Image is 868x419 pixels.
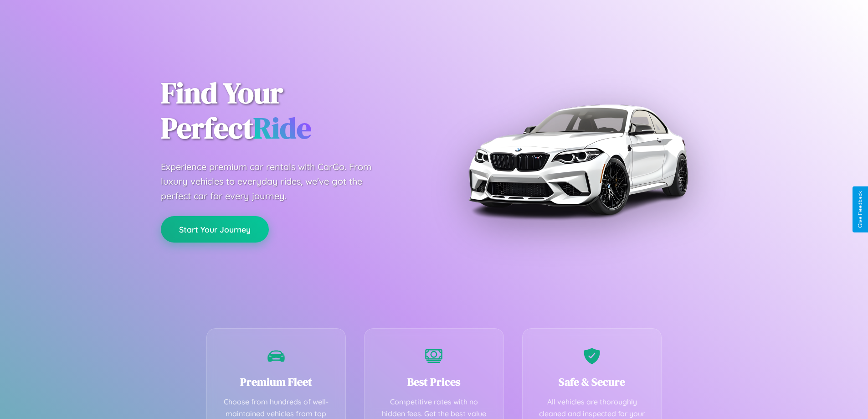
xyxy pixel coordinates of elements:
div: Give Feedback [857,191,863,228]
h3: Best Prices [378,374,490,389]
span: Ride [253,108,311,148]
h1: Find Your Perfect [161,76,421,146]
h3: Safe & Secure [536,374,648,389]
p: Experience premium car rentals with CarGo. From luxury vehicles to everyday rides, we've got the ... [161,160,389,203]
button: Start Your Journey [161,216,269,243]
img: Premium BMW car rental vehicle [464,46,692,274]
h3: Premium Fleet [221,374,332,389]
